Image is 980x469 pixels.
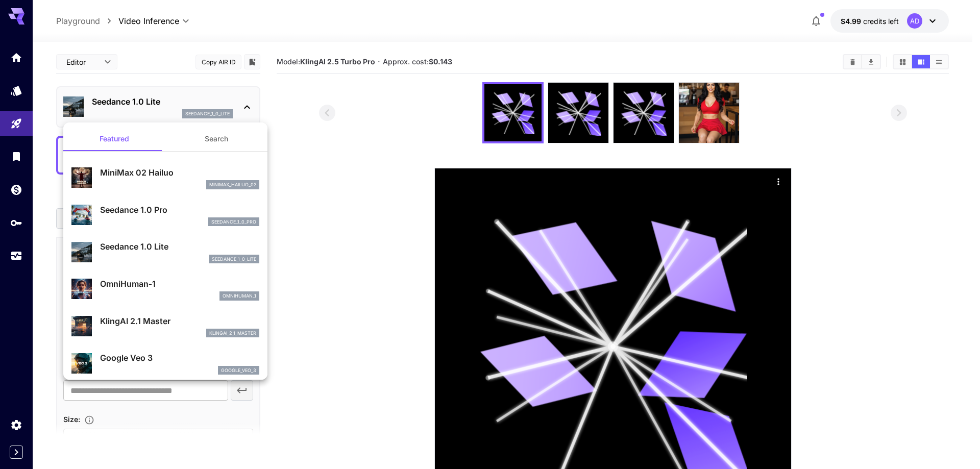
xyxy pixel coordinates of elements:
p: Seedance 1.0 Lite [100,240,259,253]
div: Google Veo 3google_veo_3 [71,348,259,379]
button: Featured [63,127,165,151]
div: Seedance 1.0 Proseedance_1_0_pro [71,200,259,231]
p: klingai_2_1_master [209,330,256,337]
div: Seedance 1.0 Liteseedance_1_0_lite [71,236,259,267]
p: KlingAI 2.1 Master [100,315,259,327]
button: Search [165,127,267,151]
p: google_veo_3 [221,367,256,374]
p: seedance_1_0_lite [212,256,256,263]
p: Google Veo 3 [100,352,259,364]
p: MiniMax 02 Hailuo [100,166,259,179]
p: seedance_1_0_pro [211,218,256,226]
iframe: Chat Widget [929,420,980,469]
div: MiniMax 02 Hailuominimax_hailuo_02 [71,162,259,193]
p: Seedance 1.0 Pro [100,204,259,216]
p: OmniHuman‑1 [100,278,259,290]
p: omnihuman_1 [223,292,256,300]
div: KlingAI 2.1 Masterklingai_2_1_master [71,311,259,342]
div: OmniHuman‑1omnihuman_1 [71,274,259,305]
p: minimax_hailuo_02 [209,181,256,188]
